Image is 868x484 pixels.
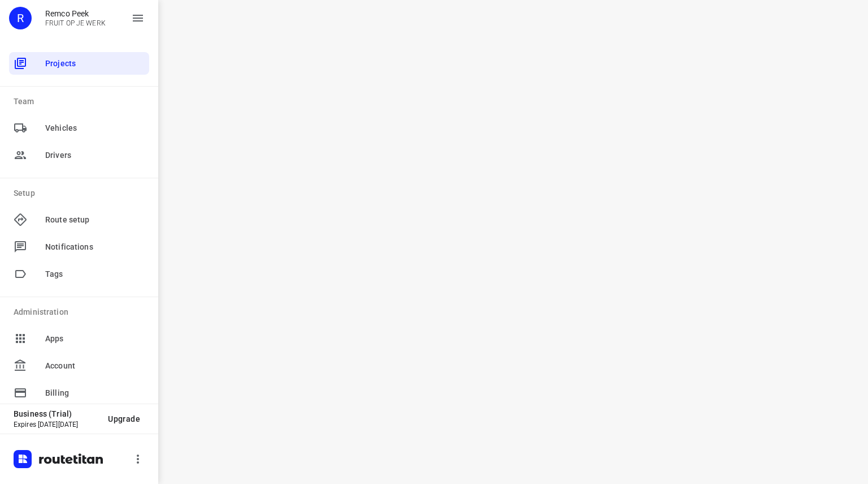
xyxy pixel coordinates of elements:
[9,354,149,377] div: Account
[9,208,149,231] div: Route setup
[14,306,149,318] p: Administration
[108,414,140,423] span: Upgrade
[14,409,99,418] p: Business (Trial)
[45,360,145,372] span: Account
[9,327,149,350] div: Apps
[45,387,145,399] span: Billing
[9,117,149,139] div: Vehicles
[45,241,145,253] span: Notifications
[14,187,149,199] p: Setup
[99,409,149,429] button: Upgrade
[14,421,99,429] p: Expires [DATE][DATE]
[9,382,149,404] div: Billing
[45,19,106,27] p: FRUIT OP JE WERK
[9,235,149,258] div: Notifications
[45,268,145,280] span: Tags
[9,144,149,166] div: Drivers
[9,52,149,75] div: Projects
[9,7,32,29] div: R
[45,58,145,70] span: Projects
[45,333,145,345] span: Apps
[45,122,145,134] span: Vehicles
[45,149,145,161] span: Drivers
[45,9,106,18] p: Remco Peek
[9,263,149,285] div: Tags
[45,214,145,226] span: Route setup
[14,96,149,108] p: Team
